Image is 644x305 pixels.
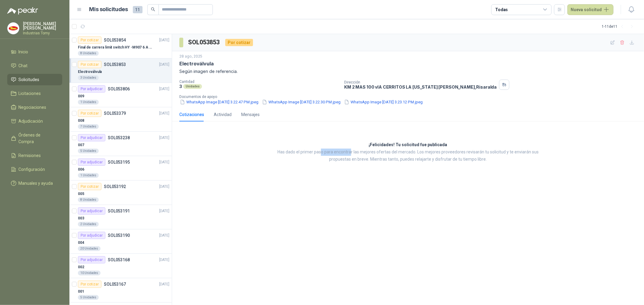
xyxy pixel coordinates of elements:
p: 28 ago, 2025 [179,54,202,59]
div: Por cotizar [78,36,101,44]
div: Por adjudicar [78,207,105,215]
p: 006 [78,167,84,172]
a: Adjudicación [7,115,62,127]
a: Por adjudicarSOL053238[DATE] 0075 Unidades [69,132,172,156]
p: SOL053191 [108,209,130,213]
p: Documentos de apoyo [179,95,642,99]
p: Dirección [344,80,497,84]
div: Por adjudicar [78,85,105,93]
span: Solicitudes [19,76,40,83]
a: Manuales y ayuda [7,178,62,189]
div: Por cotizar [78,183,101,190]
a: Órdenes de Compra [7,129,62,147]
a: Por adjudicarSOL053806[DATE] 0091 Unidades [69,83,172,107]
span: Chat [19,62,28,69]
span: Manuales y ayuda [19,180,53,187]
p: SOL053806 [108,87,130,91]
p: Electroválvula [78,69,102,75]
span: search [151,7,155,11]
img: Company Logo [8,23,19,34]
div: 5 Unidades [78,295,99,300]
div: 3 Unidades [78,75,99,80]
span: 11 [133,6,143,13]
p: [DATE] [159,135,169,141]
div: 20 Unidades [78,246,101,251]
a: Solicitudes [7,74,62,85]
a: Por cotizarSOL053167[DATE] 0015 Unidades [69,278,172,303]
p: Industrias Tomy [23,31,62,35]
p: SOL053195 [108,160,130,164]
p: SOL053854 [104,38,126,42]
div: Por adjudicar [78,232,105,239]
a: Negociaciones [7,102,62,113]
span: Licitaciones [19,90,41,97]
div: Por cotizar [78,281,101,288]
span: Órdenes de Compra [19,132,56,145]
a: Por adjudicarSOL053195[DATE] 0061 Unidades [69,156,172,181]
p: 009 [78,93,84,99]
p: 005 [78,191,84,197]
p: SOL053167 [104,282,126,286]
p: [DATE] [159,37,169,43]
button: WhatsApp Image [DATE] 3.22.47 PM.jpeg [179,99,259,105]
a: Por adjudicarSOL053190[DATE] 00420 Unidades [69,229,172,254]
a: Por cotizarSOL053854[DATE] Final de carrera limit switch HY -M907 6 A - 250 V a.c8 Unidades [69,34,172,58]
p: [DATE] [159,233,169,238]
a: Configuración [7,164,62,175]
div: Mensajes [241,111,260,118]
p: [DATE] [159,159,169,165]
button: WhatsApp Image [DATE] 3.23.12 PM.jpeg [344,99,423,105]
p: [PERSON_NAME] [PERSON_NAME] [23,22,62,30]
p: Cantidad [179,80,339,84]
span: Remisiones [19,152,41,159]
p: SOL053192 [104,184,126,189]
p: Final de carrera limit switch HY -M907 6 A - 250 V a.c [78,45,153,50]
p: [DATE] [159,208,169,214]
div: 10 Unidades [78,271,101,275]
div: 1 Unidades [78,173,99,178]
a: Licitaciones [7,88,62,99]
p: 3 [179,84,182,89]
a: Por adjudicarSOL053168[DATE] 00210 Unidades [69,254,172,278]
p: [DATE] [159,86,169,92]
p: 001 [78,289,84,294]
a: Por cotizarSOL053379[DATE] 0087 Unidades [69,107,172,132]
a: Inicio [7,46,62,58]
button: WhatsApp Image [DATE] 3.22.30 PM.jpeg [261,99,341,105]
span: Adjudicación [19,118,43,124]
p: Has dado el primer paso para encontrar las mejores ofertas del mercado. Los mejores proveedores r... [269,149,547,163]
div: Por cotizar [78,61,101,68]
div: 7 Unidades [78,124,99,129]
p: [DATE] [159,281,169,287]
div: Por adjudicar [78,256,105,263]
div: Por cotizar [225,39,253,46]
div: Unidades [183,84,202,89]
a: Chat [7,60,62,71]
p: SOL053238 [108,136,130,140]
p: SOL053168 [108,258,130,262]
div: Por cotizar [78,110,101,117]
h3: ¡Felicidades! Tu solicitud fue publicada [369,141,447,149]
div: 5 Unidades [78,149,99,153]
h1: Mis solicitudes [89,5,128,14]
span: Inicio [19,49,28,55]
div: 8 Unidades [78,51,99,56]
a: Por adjudicarSOL053191[DATE] 0032 Unidades [69,205,172,229]
div: Actividad [214,111,232,118]
div: 1 Unidades [78,100,99,105]
button: Nueva solicitud [567,4,614,15]
h3: SOL053853 [188,38,220,47]
p: SOL053379 [104,111,126,115]
p: 008 [78,118,84,124]
p: 002 [78,264,84,270]
p: SOL053853 [104,62,126,67]
p: KM 2 MAS 100 vIA CERRITOS LA [US_STATE] [PERSON_NAME] , Risaralda [344,84,497,90]
div: 2 Unidades [78,222,99,227]
div: Cotizaciones [179,111,204,118]
div: Por adjudicar [78,134,105,141]
a: Por cotizarSOL053192[DATE] 0058 Unidades [69,181,172,205]
img: Logo peakr [7,7,38,14]
p: [DATE] [159,184,169,190]
a: Remisiones [7,150,62,161]
a: Por cotizarSOL053853[DATE] Electroválvula3 Unidades [69,58,172,83]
